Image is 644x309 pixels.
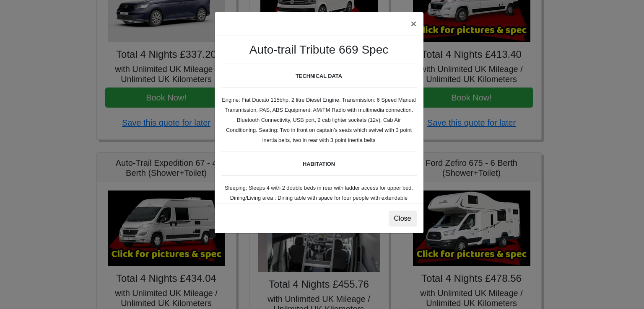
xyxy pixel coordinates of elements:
[389,211,417,227] button: Close
[404,12,423,36] button: ×
[221,43,417,57] h3: Auto-trail Tribute 669 Spec
[296,73,342,79] b: TECHNICAL DATA
[303,161,335,167] b: HABITATION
